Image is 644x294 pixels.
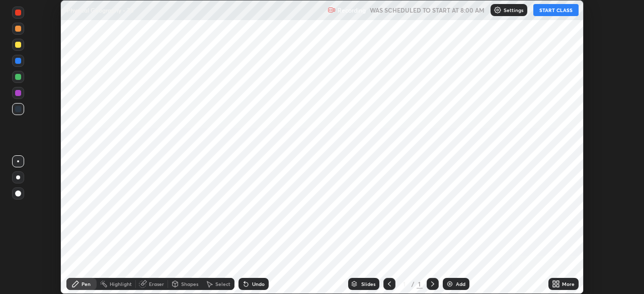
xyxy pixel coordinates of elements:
img: recording.375f2c34.svg [328,6,336,14]
p: Recording [338,7,366,14]
div: More [562,281,575,286]
button: START CLASS [533,4,579,16]
div: Eraser [149,281,164,286]
div: Shapes [181,281,198,286]
div: 1 [417,279,423,288]
div: Highlight [110,281,132,286]
div: 1 [399,281,410,287]
div: / [412,281,415,287]
div: Slides [361,281,375,286]
img: class-settings-icons [494,6,502,14]
div: Select [215,281,230,286]
p: Physical Geography - 33 [66,6,134,14]
div: Add [456,281,465,286]
img: add-slide-button [446,280,454,288]
div: Undo [252,281,265,286]
p: Settings [504,8,523,13]
div: Pen [82,281,91,286]
h5: WAS SCHEDULED TO START AT 8:00 AM [370,6,485,15]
